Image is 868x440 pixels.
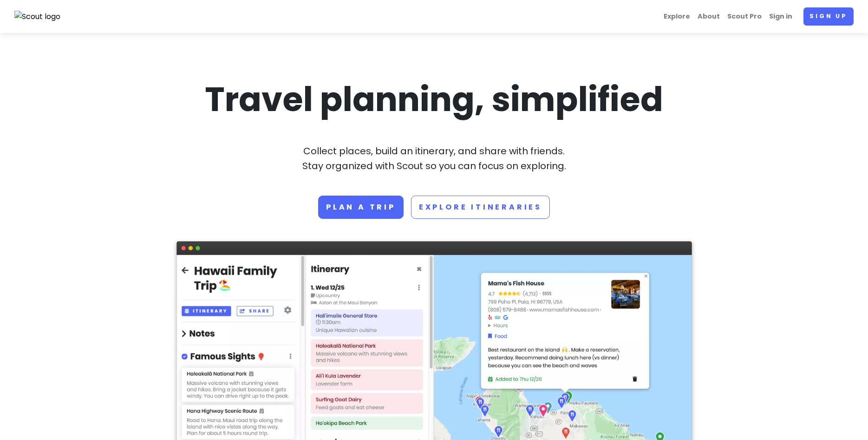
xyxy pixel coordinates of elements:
h1: Travel planning, simplified [176,78,692,121]
a: Sign up [803,7,854,26]
a: Explore [660,7,694,26]
a: About [694,7,724,26]
p: Collect places, build an itinerary, and share with friends. Stay organized with Scout so you can ... [176,144,692,173]
a: Scout Pro [724,7,765,26]
a: Sign in [765,7,796,26]
img: Scout logo [14,11,61,23]
a: Explore Itineraries [411,196,550,219]
a: Plan a trip [318,196,404,219]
